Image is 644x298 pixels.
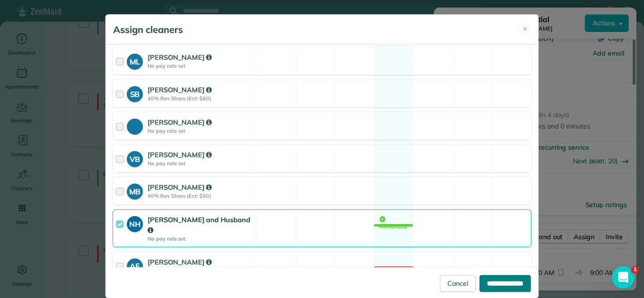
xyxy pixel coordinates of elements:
strong: [PERSON_NAME] [148,258,212,266]
strong: 40% Rev Share (Est: $80) [148,193,253,199]
strong: No pay rate set [148,128,253,134]
strong: 40% Rev Share (Est: $80) [148,95,253,102]
strong: ML [127,54,143,67]
strong: SB [127,86,143,100]
strong: AE [127,258,143,272]
strong: No pay rate set [148,160,253,167]
iframe: Intercom live chat [612,266,635,289]
strong: [PERSON_NAME] [148,85,212,94]
strong: [PERSON_NAME] [148,150,212,159]
span: 1 [631,266,639,274]
strong: No pay rate set [148,63,253,69]
strong: [PERSON_NAME] [148,183,212,192]
strong: [PERSON_NAME] [148,118,212,127]
strong: [PERSON_NAME] [148,53,212,62]
strong: MB [127,184,143,197]
h5: Assign cleaners [113,23,183,36]
strong: VB [127,151,143,165]
strong: [PERSON_NAME] and Husband [148,215,250,234]
strong: No pay rate set [148,235,253,242]
a: Cancel [440,275,476,292]
span: ✕ [522,24,528,34]
strong: NH [127,216,143,230]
